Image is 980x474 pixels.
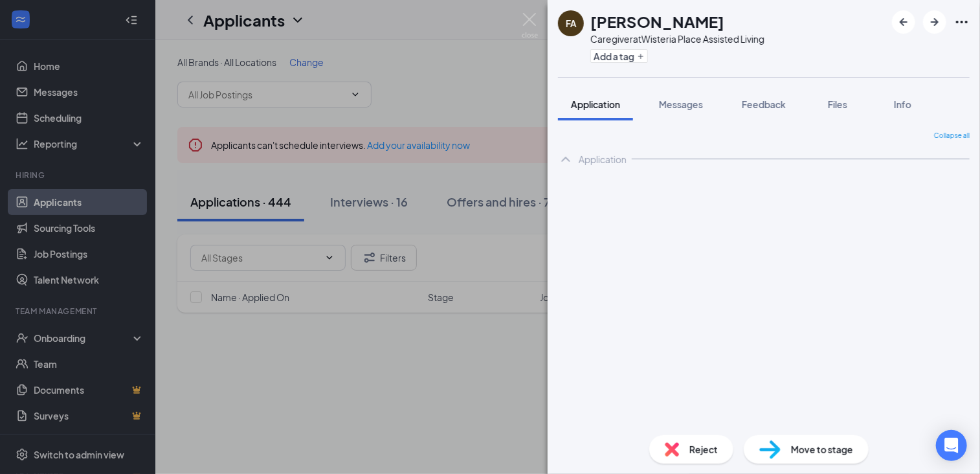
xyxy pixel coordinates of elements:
[934,131,970,141] span: Collapse all
[590,49,648,63] button: PlusAdd a tag
[894,98,911,110] span: Info
[590,32,764,45] div: Caregiver at Wisteria Place Assisted Living
[637,52,645,60] svg: Plus
[791,442,853,457] span: Move to stage
[923,10,946,34] button: ArrowRight
[954,14,970,30] svg: Ellipses
[892,10,915,34] button: ArrowLeftNew
[579,153,627,166] div: Application
[927,14,942,30] svg: ArrowRight
[659,98,703,110] span: Messages
[558,152,574,167] svg: ChevronUp
[571,98,620,110] span: Application
[742,98,786,110] span: Feedback
[566,17,577,30] div: FA
[590,10,724,32] h1: [PERSON_NAME]
[689,442,718,457] span: Reject
[828,98,847,110] span: Files
[936,430,967,461] div: Open Intercom Messenger
[896,14,911,30] svg: ArrowLeftNew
